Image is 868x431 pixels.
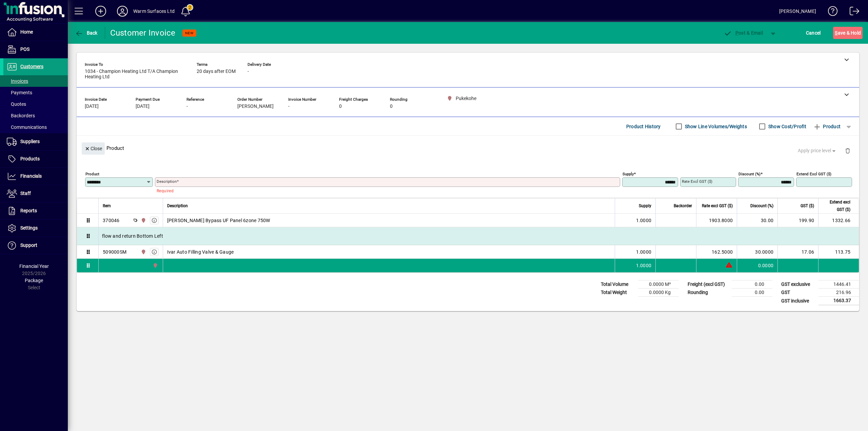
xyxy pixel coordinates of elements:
label: Show Line Volumes/Weights [684,123,747,130]
span: - [288,104,290,109]
span: Payments [7,90,32,95]
span: Customers [20,64,43,69]
span: Communications [7,124,47,130]
span: Pukekohe [139,248,147,256]
div: 370046 [103,217,120,224]
td: GST inclusive [778,297,818,305]
span: S [835,30,837,36]
td: 0.00 [732,280,772,289]
td: 30.0000 [737,245,777,259]
button: Product History [624,120,664,133]
span: Suppliers [20,139,40,144]
span: [DATE] [136,104,150,109]
button: Back [73,27,99,39]
span: ave & Hold [835,27,861,38]
td: Total Weight [597,289,638,297]
span: - [248,69,249,74]
td: Total Volume [597,280,638,289]
td: 113.75 [818,245,859,259]
span: Apply price level [798,147,837,154]
span: Invoices [7,78,28,84]
td: 0.00 [732,289,772,297]
span: [PERSON_NAME] Bypass UF Panel 6zone 750W [167,217,270,224]
button: Profile [112,5,133,17]
mat-label: Product [85,172,99,176]
td: 216.96 [818,289,859,297]
span: ost & Email [724,30,763,36]
button: Apply price level [795,145,840,157]
span: 20 days after EOM [197,69,236,74]
button: Delete [840,142,856,159]
app-page-header-button: Back [68,27,105,39]
div: [PERSON_NAME] [779,6,816,17]
td: 30.00 [737,214,777,227]
a: Staff [3,185,68,202]
span: Settings [20,225,38,231]
a: Knowledge Base [823,1,838,23]
a: Logout [845,1,860,23]
span: 0 [339,104,342,109]
div: Customer Invoice [110,27,176,38]
span: Back [75,30,98,36]
div: 509000SM [103,249,126,255]
button: Post & Email [720,27,766,39]
span: Pukekohe [139,217,147,224]
div: flow and return Bottom Left [99,227,859,245]
span: Product History [626,121,661,132]
span: Backorder [674,202,692,210]
a: POS [3,41,68,58]
td: 0.0000 [737,259,777,272]
td: 0.0000 Kg [638,289,679,297]
span: GST ($) [801,202,814,210]
span: 1.0000 [636,217,652,224]
a: Products [3,151,68,168]
mat-label: Rate excl GST ($) [682,179,712,184]
button: Save & Hold [833,27,863,39]
td: 17.06 [777,245,818,259]
span: Products [20,156,40,161]
td: Rounding [684,289,732,297]
a: Payments [3,87,68,98]
a: Support [3,237,68,254]
span: Quotes [7,101,26,107]
mat-label: Supply [623,172,634,176]
span: Extend excl GST ($) [823,198,850,213]
td: 0.0000 M³ [638,280,679,289]
button: Close [82,142,105,155]
span: Supply [639,202,651,210]
span: 0 [390,104,393,109]
div: Warm Surfaces Ltd [133,6,175,17]
span: Item [103,202,111,210]
mat-label: Extend excl GST ($) [796,172,831,176]
span: Pukekohe [151,262,159,269]
span: Rate excl GST ($) [702,202,733,210]
span: [DATE] [85,104,99,109]
span: 1034 - Champion Heating Ltd T/A Champion Heating Ltd [85,69,186,80]
app-page-header-button: Close [80,145,106,151]
a: Settings [3,220,68,237]
span: [PERSON_NAME] [237,104,274,109]
span: Staff [20,191,31,196]
span: Home [20,29,33,35]
a: Invoices [3,75,68,87]
a: Communications [3,121,68,133]
span: 1.0000 [636,262,652,269]
label: Show Cost/Profit [767,123,806,130]
mat-label: Discount (%) [738,172,761,176]
td: 1446.41 [818,280,859,289]
mat-error: Required [157,187,615,194]
a: Suppliers [3,133,68,150]
button: Add [90,5,112,17]
span: Financials [20,173,42,179]
span: Ivar Auto Filling Valve & Gauge [167,249,234,255]
a: Home [3,24,68,41]
span: Close [84,143,102,154]
a: Backorders [3,110,68,121]
button: Cancel [804,27,823,39]
td: GST exclusive [778,280,818,289]
span: Reports [20,208,37,213]
span: Cancel [806,27,821,38]
td: 1332.66 [818,214,859,227]
td: 1663.37 [818,297,859,305]
td: 199.90 [777,214,818,227]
